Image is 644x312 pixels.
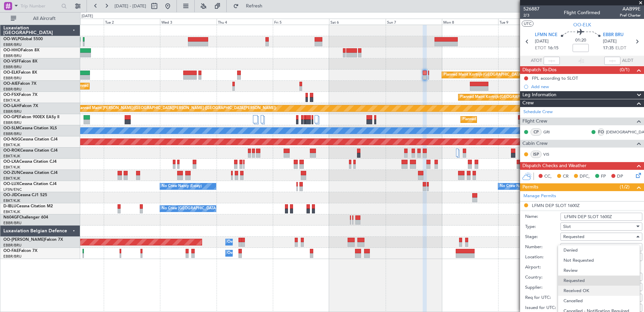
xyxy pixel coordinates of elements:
[563,245,634,255] span: Denied
[563,255,634,265] span: Not Requested
[563,276,634,286] span: Requested
[563,296,634,306] span: Cancelled
[563,265,634,276] span: Review
[563,286,634,296] span: Received OK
